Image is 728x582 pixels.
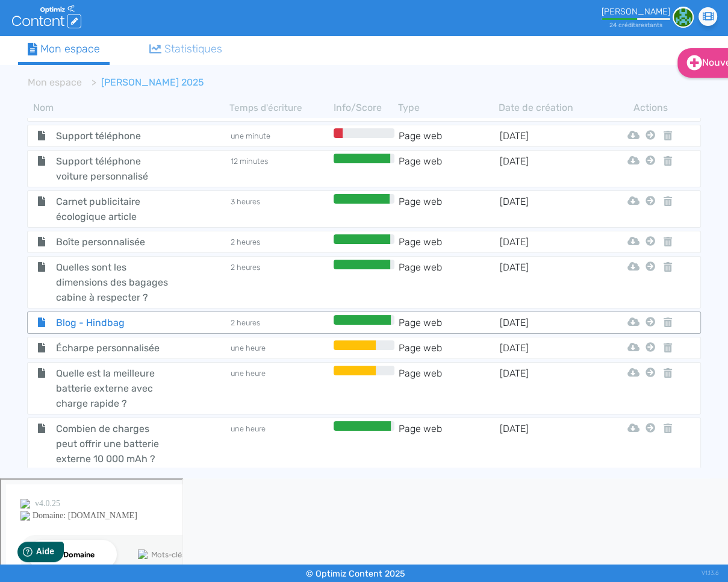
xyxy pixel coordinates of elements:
[34,19,59,29] div: v 4.0.25
[27,101,229,115] th: Nom
[397,154,499,184] td: Page web
[229,101,331,115] th: Temps d'écriture
[49,70,58,80] img: tab_domain_overview_orange.svg
[28,41,100,57] div: Mon espace
[499,101,600,115] th: Date de création
[306,569,405,579] small: © Optimiz Content 2025
[609,21,662,29] small: 24 crédit restant
[642,101,658,115] th: Actions
[499,128,600,143] td: [DATE]
[18,68,609,97] nav: breadcrumb
[499,340,600,355] td: [DATE]
[229,421,331,466] td: une heure
[62,71,93,79] div: Domaine
[47,194,180,224] span: Carnet publicitaire écologique article
[499,154,600,184] td: [DATE]
[47,340,180,355] span: Écharpe personnalisée
[673,7,694,28] img: 1e30b6080cd60945577255910d948632
[47,234,180,249] span: Boîte personnalisée
[150,71,184,79] div: Mots-clés
[140,36,232,62] a: Statistiques
[18,36,110,65] a: Mon espace
[397,421,499,466] td: Page web
[229,154,331,184] td: 12 minutes
[397,101,499,115] th: Type
[602,7,670,17] div: [PERSON_NAME]
[499,194,600,224] td: [DATE]
[31,31,136,41] div: Domaine: [DOMAIN_NAME]
[499,260,600,305] td: [DATE]
[397,260,499,305] td: Page web
[47,315,180,330] span: Blog - Hindbag
[229,340,331,355] td: une heure
[229,366,331,411] td: une heure
[137,70,146,80] img: tab_keywords_by_traffic_grey.svg
[659,21,662,29] span: s
[397,315,499,330] td: Page web
[47,421,180,466] span: Combien de charges peut offrir une batterie externe 10 000 mAh ?
[397,234,499,249] td: Page web
[397,128,499,143] td: Page web
[229,234,331,249] td: 2 heures
[499,234,600,249] td: [DATE]
[499,366,600,411] td: [DATE]
[635,21,638,29] span: s
[229,260,331,305] td: 2 heures
[47,128,180,143] span: Support téléphone
[149,41,223,57] div: Statistiques
[47,260,180,305] span: Quelles sont les dimensions des bagages cabine à respecter ?
[82,75,204,90] li: [PERSON_NAME] 2025
[331,101,398,115] th: Info/Score
[702,565,719,582] div: V1.13.6
[499,315,600,330] td: [DATE]
[397,194,499,224] td: Page web
[499,421,600,466] td: [DATE]
[47,154,180,184] span: Support téléphone voiture personnalisé
[229,315,331,330] td: 2 heures
[229,194,331,224] td: 3 heures
[28,77,82,88] a: Mon espace
[397,366,499,411] td: Page web
[397,340,499,355] td: Page web
[47,366,180,411] span: Quelle est la meilleure batterie externe avec charge rapide ?
[19,31,29,41] img: website_grey.svg
[229,128,331,143] td: une minute
[19,19,29,29] img: logo_orange.svg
